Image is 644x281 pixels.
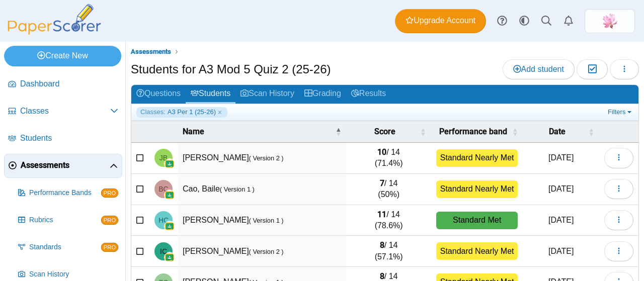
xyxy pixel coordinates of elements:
span: Assessments [21,160,110,171]
a: Upgrade Account [395,9,486,33]
time: Sep 19, 2025 at 9:07 AM [548,153,574,162]
td: / 14 (50%) [346,174,431,205]
span: Dashboard [20,78,118,89]
a: Standards PRO [14,235,122,259]
b: 11 [377,210,386,219]
small: ( Version 1 ) [249,217,284,224]
time: Sep 19, 2025 at 9:07 AM [548,184,574,193]
span: Name : Activate to invert sorting [335,127,341,137]
td: [PERSON_NAME] [178,143,346,174]
b: 8 [380,240,384,250]
div: Standard Nearly Met [436,242,518,260]
a: ps.MuGhfZT6iQwmPTCC [585,9,635,33]
span: Date : Activate to sort [588,127,594,137]
span: Baile Cao [158,185,168,193]
span: Date [528,126,586,137]
span: PRO [101,189,118,198]
span: PRO [101,243,118,252]
span: Standards [29,242,101,252]
small: ( Version 2 ) [249,154,284,162]
span: PRO [101,216,118,225]
span: Joshua Barraza [159,154,168,161]
a: Add student [503,59,575,79]
div: Standard Nearly Met [436,180,518,198]
b: 8 [380,271,384,281]
a: Results [346,85,391,104]
span: Students [20,133,118,144]
a: Classes [4,100,122,124]
img: googleClassroom-logo.png [165,190,175,200]
h1: Students for A3 Mod 5 Quiz 2 (25-26) [131,61,331,78]
a: Classes: A3 Per 1 (25-26) [136,107,227,117]
a: Assessments [128,46,174,58]
time: Sep 19, 2025 at 9:07 AM [548,247,574,255]
a: Grading [299,85,346,104]
td: / 14 (71.4%) [346,143,431,174]
a: Assessments [4,154,122,178]
img: ps.MuGhfZT6iQwmPTCC [602,13,618,29]
span: Assessments [131,48,171,55]
span: A3 Per 1 (25-26) [168,108,216,117]
td: [PERSON_NAME] [178,236,346,267]
span: Classes [20,106,110,117]
a: Alerts [557,10,580,32]
a: PaperScorer [4,28,105,36]
span: Performance band : Activate to sort [512,127,518,137]
a: Filters [605,107,636,117]
span: Rubrics [29,215,101,225]
b: 10 [377,147,386,157]
a: Create New [4,46,121,66]
time: Sep 19, 2025 at 9:07 AM [548,216,574,224]
span: Name [183,126,333,137]
img: googleClassroom-logo.png [165,159,175,169]
div: Standard Nearly Met [436,149,518,167]
span: Hassan Chen [158,217,169,224]
span: Add student [513,65,564,73]
div: Standard Met [436,212,518,229]
a: Scan History [235,85,299,104]
a: Students [4,127,122,151]
small: ( Version 2 ) [249,248,284,255]
span: Classes: [140,108,166,117]
a: Rubrics PRO [14,208,122,232]
span: Score [351,126,418,137]
span: Performance band [436,126,510,137]
a: Performance Bands PRO [14,181,122,205]
a: Students [186,85,235,104]
span: Scan History [29,269,118,279]
small: ( Version 1 ) [220,185,255,193]
td: [PERSON_NAME] [178,205,346,236]
span: Irene Chen [160,248,167,255]
b: 7 [380,178,384,188]
a: Dashboard [4,72,122,97]
span: Xinmei Li [602,13,618,29]
a: Questions [131,85,186,104]
img: googleClassroom-logo.png [165,221,175,231]
span: Upgrade Account [406,15,475,26]
td: Cao, Baile [178,174,346,205]
td: / 14 (78.6%) [346,205,431,236]
span: Score : Activate to sort [420,127,426,137]
span: Performance Bands [29,188,101,198]
img: googleClassroom-logo.png [165,252,175,262]
td: / 14 (57.1%) [346,236,431,267]
img: PaperScorer [4,4,105,35]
